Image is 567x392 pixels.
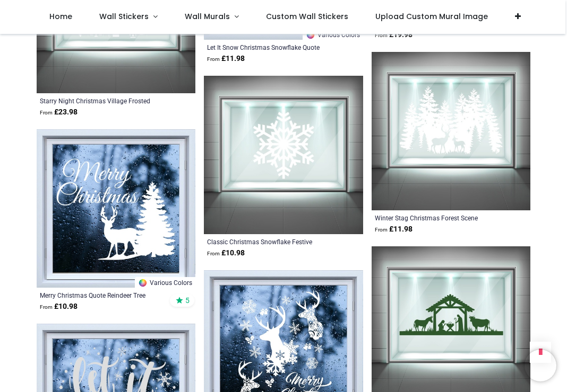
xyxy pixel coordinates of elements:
img: Winter Stag Christmas Forest Scene Frosted Window Sticker [372,52,530,210]
a: Various Colors [303,29,363,40]
strong: £ 23.98 [40,107,78,118]
span: From [207,251,220,256]
span: From [375,227,388,233]
a: Classic Christmas Snowflake Festive Frosted Window Sticker [207,237,329,246]
span: From [40,110,53,115]
a: Various Colors [135,277,195,288]
img: Classic Christmas Snowflake Festive Frosted Window Sticker [204,76,363,234]
strong: £ 11.98 [207,54,245,64]
span: From [375,32,388,38]
strong: £ 10.98 [40,301,78,312]
span: From [40,304,53,310]
img: Merry Christmas Quote Reindeer Tree Window Sticker [37,129,195,288]
a: Merry Christmas Quote Reindeer Tree Window Sticker [40,291,162,299]
span: From [207,56,220,62]
span: Custom Wall Stickers [266,11,348,22]
span: Wall Murals [185,11,230,22]
strong: £ 19.98 [375,30,413,40]
img: Color Wheel [138,278,148,288]
span: Upload Custom Mural Image [375,11,488,22]
strong: £ 11.98 [375,224,413,235]
iframe: Brevo live chat [525,350,556,381]
a: Starry Night Christmas Village Frosted Window Sticker [40,96,162,105]
a: Let It Snow Christmas Snowflake Quote Window Sticker [207,43,329,51]
a: Winter Stag Christmas Forest Scene Frosted Window Sticker [375,213,497,222]
span: Home [49,11,72,22]
span: Wall Stickers [99,11,149,22]
strong: £ 10.98 [207,248,245,259]
img: Color Wheel [306,30,315,40]
span: 5 [185,296,190,305]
